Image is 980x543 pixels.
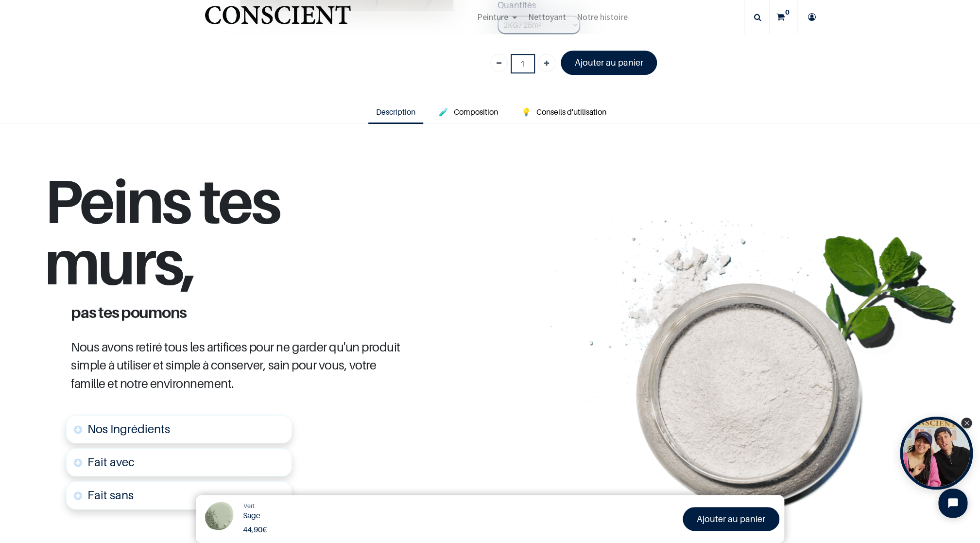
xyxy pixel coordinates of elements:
[528,11,566,22] span: Nettoyant
[900,417,973,490] div: Open Tolstoy
[243,525,262,534] span: 44,90
[454,107,498,117] span: Composition
[243,525,267,534] b: €
[561,51,657,74] a: Ajouter au panier
[683,507,779,531] a: Ajouter au panier
[490,54,508,71] a: Supprimer
[376,107,415,117] span: Description
[521,107,531,117] span: 💡
[900,417,973,490] div: Open Tolstoy widget
[64,304,416,320] h1: pas tes poumons
[574,57,643,68] font: Ajouter au panier
[930,480,976,526] iframe: Tidio Chat
[477,11,508,22] span: Peinture
[87,455,135,469] font: Fait avec
[201,500,237,536] img: Product Image
[536,107,606,117] span: Conseils d'utilisation
[44,170,436,304] h1: Peins tes murs,
[243,501,255,511] a: Vert
[538,54,555,71] a: Ajouter
[783,7,792,17] sup: 0
[243,502,255,509] span: Vert
[527,208,980,513] img: jar-tabletssplast-mint-leaf-Recovered.png
[439,107,448,117] span: 🧪
[87,422,170,436] span: Nos Ingrédients
[961,418,972,428] div: Close Tolstoy widget
[900,417,973,490] div: Tolstoy bubble widget
[577,11,628,22] span: Notre histoire
[697,514,765,524] font: Ajouter au panier
[243,511,484,520] h1: Sage
[87,488,134,502] font: Fait sans
[71,339,400,391] span: Nous avons retiré tous les artifices pour ne garder qu'un produit simple à utiliser et simple à c...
